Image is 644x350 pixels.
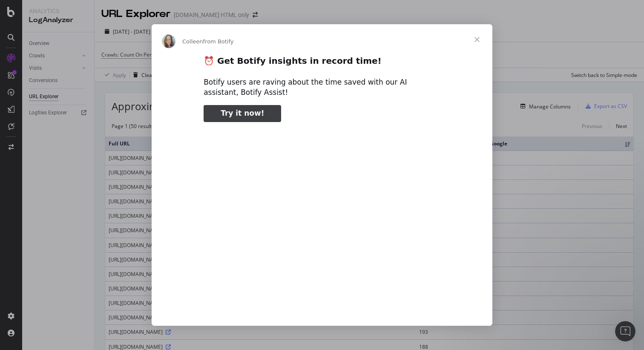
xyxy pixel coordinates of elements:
[204,77,440,98] div: Botify users are raving about the time saved with our AI assistant, Botify Assist!
[203,38,234,45] span: from Botify
[221,109,264,117] span: Try it now!
[144,129,500,307] video: Play video
[162,34,175,48] img: Profile image for Colleen
[204,105,281,122] a: Try it now!
[182,38,203,45] span: Colleen
[462,24,492,55] span: Close
[204,55,440,71] h2: ⏰ Get Botify insights in record time!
